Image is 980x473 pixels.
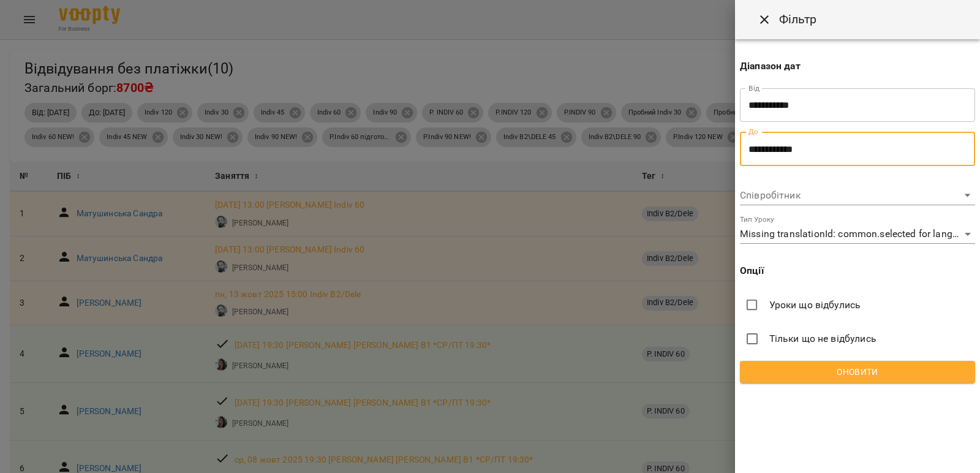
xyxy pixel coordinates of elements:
[779,10,817,29] h6: Фільтр
[740,361,975,383] button: Оновити
[740,59,975,74] p: Діапазон дат
[769,331,876,346] span: Тільки що не відбулись
[740,216,774,223] label: Тип Уроку
[750,5,779,34] button: Close
[769,298,861,312] span: Уроки що відбулись
[740,225,975,244] div: Missing translationId: common.selected for language: uk_UA: 23
[750,365,965,379] span: Оновити
[740,263,975,278] p: Опції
